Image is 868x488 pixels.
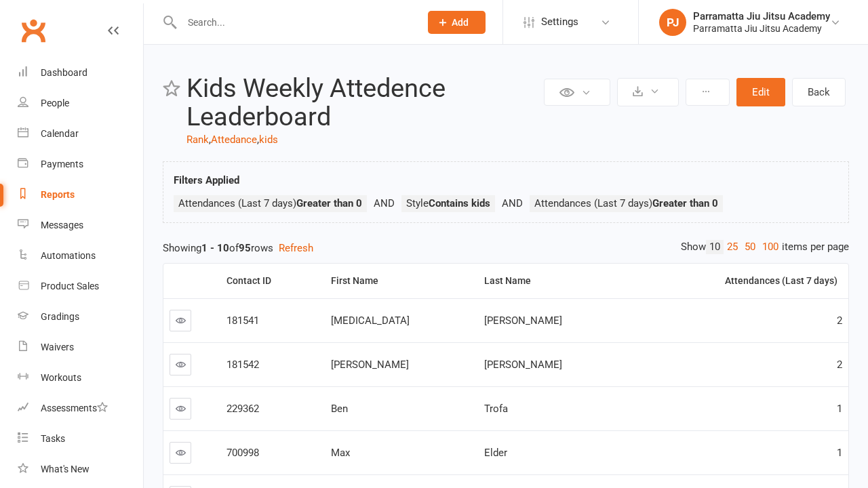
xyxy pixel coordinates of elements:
a: Tasks [18,424,143,454]
a: Clubworx [16,14,50,47]
a: Automations [18,241,143,271]
div: Parramatta Jiu Jitsu Academy [693,22,830,35]
div: Waivers [41,342,74,352]
a: Payments [18,149,143,180]
strong: Greater than 0 [296,197,362,209]
span: 700998 [226,447,259,459]
div: People [41,98,69,108]
span: Style [406,197,490,209]
div: Automations [41,250,96,261]
span: [PERSON_NAME] [484,314,562,327]
a: 10 [706,240,724,254]
a: 25 [724,240,741,254]
span: 2 [837,359,842,371]
button: Edit [736,78,785,106]
a: Calendar [18,119,143,149]
span: Add [452,17,469,28]
div: Product Sales [41,281,99,291]
a: Rank [186,134,209,146]
button: Add [428,11,486,34]
a: 50 [741,240,759,254]
span: Trofa [484,403,508,415]
div: Assessments [41,403,108,413]
div: Dashboard [41,67,87,78]
span: [PERSON_NAME] [331,359,409,371]
span: 1 [837,447,842,459]
span: Max [331,447,350,459]
span: 181541 [226,314,259,327]
span: , [209,134,211,146]
a: Messages [18,210,143,241]
div: Payments [41,159,83,169]
div: First Name [331,276,467,286]
strong: Filters Applied [174,174,239,186]
div: What's New [41,464,90,474]
a: Waivers [18,332,143,363]
span: , [257,134,259,146]
div: Gradings [41,311,79,322]
div: Workouts [41,372,81,383]
h2: Kids Weekly Attedence Leaderboard [186,75,540,131]
span: 181542 [226,359,259,371]
span: Settings [541,7,578,37]
strong: Greater than 0 [652,197,718,209]
div: Last Name [484,276,619,286]
span: [MEDICAL_DATA] [331,314,410,327]
div: Attendances (Last 7 days) [636,276,837,286]
span: Attendances (Last 7 days) [178,197,362,209]
button: Refresh [279,240,313,256]
a: Product Sales [18,271,143,302]
a: Assessments [18,393,143,424]
a: Gradings [18,302,143,332]
span: Ben [331,403,348,415]
a: 100 [759,240,782,254]
a: kids [259,134,278,146]
a: Back [792,78,846,106]
a: Workouts [18,363,143,393]
a: Attedance [211,134,257,146]
div: Show items per page [681,240,849,254]
strong: 1 - 10 [201,242,229,254]
div: PJ [659,9,686,36]
a: People [18,88,143,119]
input: Search... [178,13,410,32]
div: Parramatta Jiu Jitsu Academy [693,10,830,22]
div: Tasks [41,433,65,444]
strong: Contains kids [429,197,490,209]
span: 229362 [226,403,259,415]
span: 2 [837,314,842,327]
div: Calendar [41,128,79,139]
span: 1 [837,403,842,415]
div: Showing of rows [163,240,849,256]
a: Dashboard [18,58,143,88]
span: Elder [484,447,507,459]
span: [PERSON_NAME] [484,359,562,371]
div: Messages [41,220,83,230]
div: Contact ID [226,276,313,286]
strong: 95 [239,242,251,254]
span: Attendances (Last 7 days) [534,197,718,209]
a: What's New [18,454,143,485]
a: Reports [18,180,143,210]
div: Reports [41,189,75,200]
